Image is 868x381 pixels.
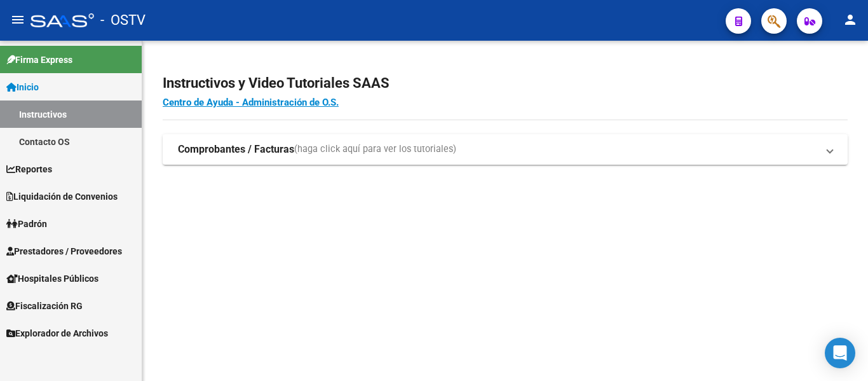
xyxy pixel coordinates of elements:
span: Inicio [6,80,39,94]
div: Open Intercom Messenger [825,338,855,368]
mat-expansion-panel-header: Comprobantes / Facturas(haga click aquí para ver los tutoriales) [163,134,848,165]
span: - OSTV [100,6,146,34]
span: Explorador de Archivos [6,326,108,340]
a: Centro de Ayuda - Administración de O.S. [163,97,339,108]
span: Fiscalización RG [6,299,83,313]
span: Prestadores / Proveedores [6,244,122,258]
mat-icon: menu [10,12,25,27]
span: (haga click aquí para ver los tutoriales) [294,142,456,156]
strong: Comprobantes / Facturas [178,142,294,156]
span: Firma Express [6,53,72,67]
span: Padrón [6,217,47,231]
span: Liquidación de Convenios [6,190,118,204]
h2: Instructivos y Video Tutoriales SAAS [163,71,848,95]
mat-icon: person [843,12,858,27]
span: Reportes [6,162,52,176]
span: Hospitales Públicos [6,272,98,286]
